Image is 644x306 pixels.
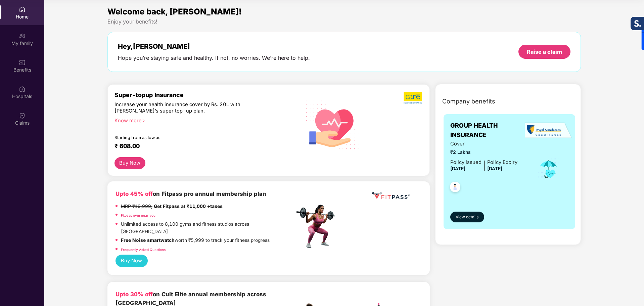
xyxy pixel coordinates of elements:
[116,255,148,267] button: Buy Now
[121,237,270,244] p: worth ₹5,999 to track your fitness progress
[121,237,175,243] strong: Free Noise smartwatch
[442,97,495,106] span: Company benefits
[116,291,153,298] b: Upto 30% off
[450,166,465,171] span: [DATE]
[19,112,26,119] img: svg+xml;base64,PHN2ZyBpZD0iQ2xhaW0iIHhtbG5zPSJodHRwOi8vd3d3LnczLm9yZy8yMDAwL3N2ZyIgd2lkdGg9IjIwIi...
[525,122,572,139] img: insurerLogo
[404,91,423,104] img: b5dec4f62d2307b9de63beb79f102df3.png
[301,92,365,157] img: svg+xml;base64,PHN2ZyB4bWxucz0iaHR0cDovL3d3dy53My5vcmcvMjAwMC9zdmciIHhtbG5zOnhsaW5rPSJodHRwOi8vd3...
[450,140,517,148] span: Cover
[107,7,242,16] span: Welcome back, [PERSON_NAME]!
[121,248,167,252] a: Frequently Asked Questions!
[450,149,517,156] span: ₹2 Lakhs
[116,190,153,197] b: Upto 45% off
[114,135,266,140] div: Starting from as low as
[121,213,155,217] a: Fitpass gym near you
[527,48,562,55] div: Raise a claim
[114,118,290,122] div: Know more
[450,159,481,166] div: Policy issued
[19,86,26,92] img: svg+xml;base64,PHN2ZyBpZD0iSG9zcGl0YWxzIiB4bWxucz0iaHR0cDovL3d3dy53My5vcmcvMjAwMC9zdmciIHdpZHRoPS...
[118,54,310,61] div: Hope you’re staying safe and healthy. If not, no worries. We’re here to help.
[118,42,310,50] div: Hey, [PERSON_NAME]
[116,190,266,197] b: on Fitpass pro annual membership plan
[114,101,265,115] div: Increase your health insurance cover by Rs. 20L with [PERSON_NAME]’s super top-up plan.
[107,18,581,25] div: Enjoy your benefits!
[450,212,484,222] button: View details
[487,159,517,166] div: Policy Expiry
[142,119,145,123] span: right
[450,121,528,140] span: GROUP HEALTH INSURANCE
[114,142,288,150] div: ₹ 608.00
[447,180,463,196] img: svg+xml;base64,PHN2ZyB4bWxucz0iaHR0cDovL3d3dy53My5vcmcvMjAwMC9zdmciIHdpZHRoPSI0OC45NDMiIGhlaWdodD...
[114,91,294,98] div: Super-topup Insurance
[487,166,502,171] span: [DATE]
[19,33,26,39] img: svg+xml;base64,PHN2ZyB3aWR0aD0iMjAiIGhlaWdodD0iMjAiIHZpZXdCb3g9IjAgMCAyMCAyMCIgZmlsbD0ibm9uZSIgeG...
[371,189,411,202] img: fppp.png
[538,158,559,180] img: icon
[114,157,145,169] button: Buy Now
[19,6,26,13] img: svg+xml;base64,PHN2ZyBpZD0iSG9tZSIgeG1sbnM9Imh0dHA6Ly93d3cudzMub3JnLzIwMDAvc3ZnIiB3aWR0aD0iMjAiIG...
[121,204,152,209] del: MRP ₹19,999,
[294,203,341,250] img: fpp.png
[456,214,478,220] span: View details
[19,59,26,66] img: svg+xml;base64,PHN2ZyBpZD0iQmVuZWZpdHMiIHhtbG5zPSJodHRwOi8vd3d3LnczLm9yZy8yMDAwL3N2ZyIgd2lkdGg9Ij...
[154,204,223,209] strong: Get Fitpass at ₹11,000 +taxes
[121,221,294,235] p: Unlimited access to 8,100 gyms and fitness studios across [GEOGRAPHIC_DATA]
